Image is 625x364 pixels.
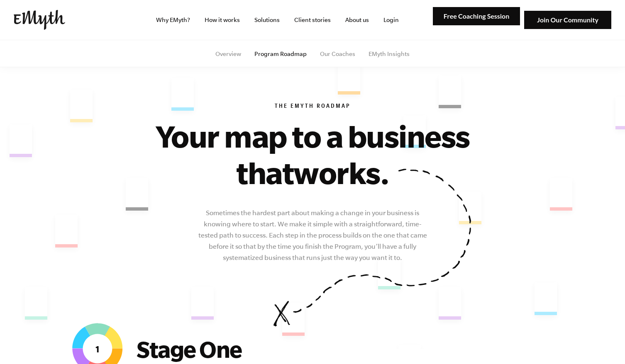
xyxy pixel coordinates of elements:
[130,118,495,191] h1: Your map to a business that
[293,155,389,190] span: works.
[583,324,625,364] iframe: Chat Widget
[320,51,355,57] a: Our Coaches
[197,207,428,263] p: Sometimes the hardest part about making a change in your business is knowing where to start. We m...
[524,11,611,29] img: Join Our Community
[369,51,410,57] a: EMyth Insights
[254,51,307,57] a: Program Roadmap
[433,7,520,26] img: Free Coaching Session
[137,336,303,362] h2: Stage One
[215,51,241,57] a: Overview
[60,103,565,111] h6: The EMyth Roadmap
[14,10,65,30] img: EMyth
